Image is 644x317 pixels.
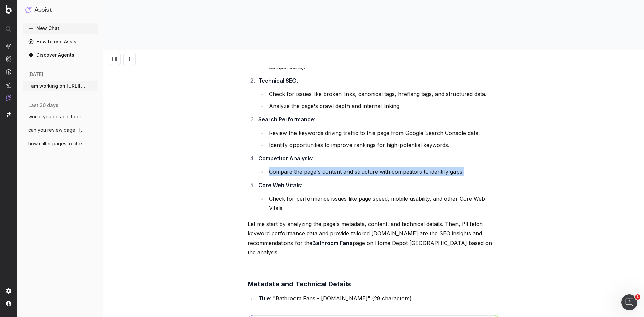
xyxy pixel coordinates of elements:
strong: Core Web Vitals [258,182,301,189]
a: How to use Assist [23,36,98,47]
div: Domain: [DOMAIN_NAME] [17,17,74,23]
li: : [256,180,500,213]
button: Assist [25,5,95,15]
span: how i filter pages to check their techni [28,140,87,147]
span: can you review page : [URL] [28,127,87,134]
img: Studio [6,82,11,88]
img: My account [6,301,11,306]
a: Discover Agents [23,50,98,60]
li: Identify opportunities to improve rankings for high-potential keywords. [267,140,500,150]
strong: Bathroom Fans [312,240,353,246]
strong: Metadata and Technical Details [248,280,351,288]
img: Botify logo [6,5,12,14]
strong: Competitor Analysis [258,155,312,162]
img: tab_domain_overview_orange.svg [18,39,23,44]
img: Switch project [7,112,11,117]
li: Check for issues like broken links, canonical tags, hreflang tags, and structured data. [267,89,500,99]
li: : [256,115,500,150]
span: last 30 days [28,102,58,109]
li: Review the keywords driving traffic to this page from Google Search Console data. [267,128,500,138]
li: Compare the page's content and structure with competitors to identify gaps. [267,167,500,176]
p: Let me start by analyzing the page's metadata, content, and technical details. Then, I'll fetch k... [248,219,500,257]
button: how i filter pages to check their techni [23,138,98,149]
li: : [256,76,500,111]
strong: Search Performance [258,116,314,123]
strong: Technical SEO [258,77,297,84]
img: Intelligence [6,56,11,62]
img: tab_keywords_by_traffic_grey.svg [67,39,72,44]
img: website_grey.svg [11,17,16,23]
img: Assist [25,7,32,13]
span: 1 [635,294,640,300]
button: I am working on [URL][DOMAIN_NAME] [23,81,98,91]
span: [DATE] [28,71,43,78]
iframe: Intercom live chat [621,294,637,310]
h1: Assist [34,5,52,15]
span: I am working on [URL][DOMAIN_NAME] [28,83,87,89]
li: : [256,154,500,176]
span: would you be able to provide some insigh [28,113,87,120]
img: Setting [6,288,11,294]
div: Keywords by Traffic [74,40,113,44]
img: Analytics [6,43,11,49]
li: Check for performance issues like page speed, mobile usability, and other Core Web Vitals. [267,194,500,213]
div: v 4.0.25 [19,11,33,16]
img: Assist [6,95,11,101]
img: logo_orange.svg [11,11,16,16]
strong: Title [258,295,270,302]
button: can you review page : [URL] [23,125,98,136]
li: Analyze the page's crawl depth and internal linking. [267,101,500,111]
button: would you be able to provide some insigh [23,111,98,122]
div: Domain Overview [25,40,60,44]
button: New Chat [23,23,98,34]
img: Activation [6,69,11,75]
